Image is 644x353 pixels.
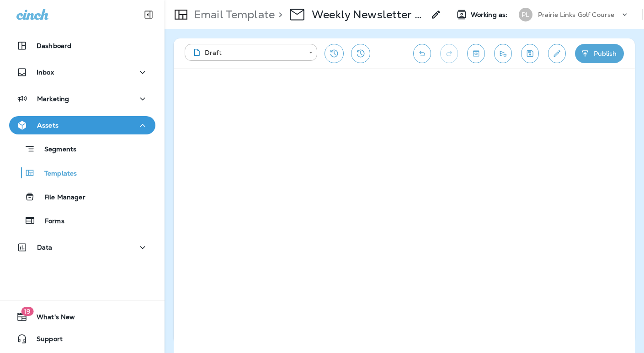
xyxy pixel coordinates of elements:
p: Email Template [190,8,275,21]
button: Send test email [494,44,512,63]
p: Segments [35,145,76,155]
span: Support [27,335,63,346]
button: Edit details [548,44,566,63]
div: PL [519,8,532,21]
p: Prairie Links Golf Course [538,11,615,18]
p: Data [37,244,53,251]
p: File Manager [35,193,85,202]
button: Forms [9,211,155,230]
p: Dashboard [37,42,71,49]
span: Working as: [471,11,510,19]
span: What's New [27,313,75,324]
button: Undo [413,44,431,63]
span: 19 [21,307,33,316]
button: Restore from previous version [325,44,344,63]
button: Collapse Sidebar [136,5,161,24]
button: Segments [9,139,155,159]
button: Assets [9,116,155,134]
div: Draft [191,48,303,57]
button: Dashboard [9,37,155,55]
button: Templates [9,163,155,182]
p: Inbox [37,69,54,76]
button: 19What's New [9,308,155,326]
button: Save [521,44,539,63]
button: Marketing [9,90,155,108]
button: Inbox [9,63,155,81]
button: Toggle preview [467,44,485,63]
button: View Changelog [351,44,370,63]
p: Weekly Newsletter - 2025 - 10/7 Prairie Links Copy [312,8,425,21]
button: File Manager [9,187,155,206]
button: Data [9,238,155,257]
p: Forms [36,217,64,226]
button: Support [9,330,155,348]
p: Templates [35,170,77,178]
button: Publish [575,44,624,63]
p: > [275,8,282,21]
p: Assets [37,122,59,129]
p: Marketing [37,95,69,102]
